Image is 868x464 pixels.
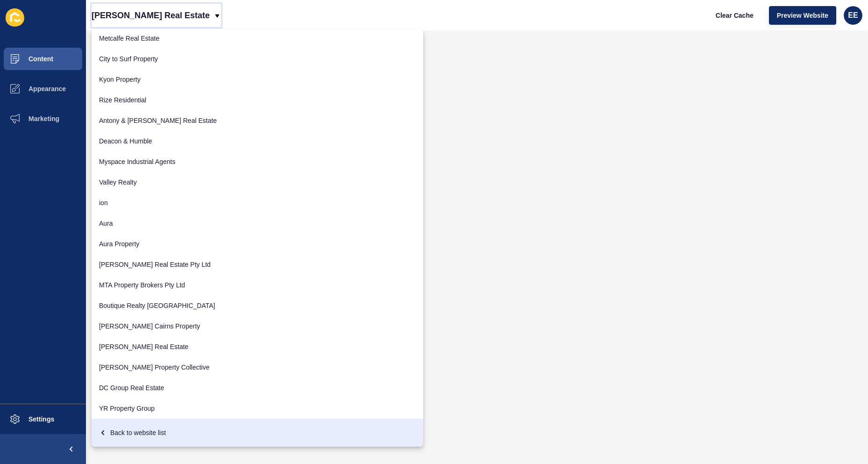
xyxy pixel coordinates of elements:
[769,6,836,25] button: Preview Website
[92,213,423,234] a: Aura
[92,254,423,275] a: [PERSON_NAME] Real Estate Pty Ltd
[777,11,828,20] span: Preview Website
[848,11,858,20] span: EE
[92,357,423,378] a: [PERSON_NAME] Property Collective
[92,28,423,49] a: Metcalfe Real Estate
[92,275,423,295] a: MTA Property Brokers Pty Ltd
[99,424,416,441] div: Back to website list
[92,193,423,213] a: ion
[92,110,423,131] a: Antony & [PERSON_NAME] Real Estate
[92,398,423,419] a: YR Property Group
[716,11,754,20] span: Clear Cache
[92,316,423,336] a: [PERSON_NAME] Cairns Property
[92,378,423,398] a: DC Group Real Estate
[92,131,423,151] a: Deacon & Humble
[92,336,423,357] a: [PERSON_NAME] Real Estate
[92,295,423,316] a: Boutique Realty [GEOGRAPHIC_DATA]
[92,49,423,69] a: City to Surf Property
[708,6,761,25] button: Clear Cache
[92,90,423,110] a: Rize Residential
[92,151,423,172] a: Myspace Industrial Agents
[92,172,423,193] a: Valley Realty
[92,4,210,27] p: [PERSON_NAME] Real Estate
[92,69,423,90] a: Kyon Property
[92,234,423,254] a: Aura Property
